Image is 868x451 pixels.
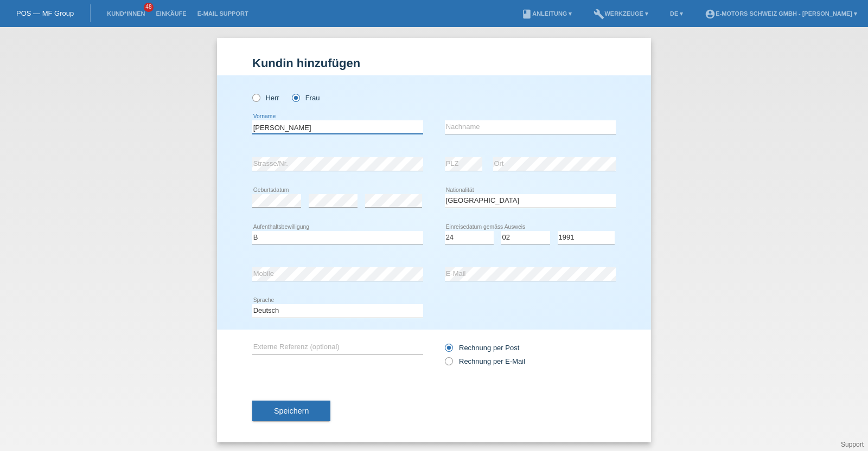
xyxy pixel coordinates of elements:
input: Rechnung per Post [445,344,452,357]
a: buildWerkzeuge ▾ [588,10,654,17]
h1: Kundin hinzufügen [252,56,616,70]
a: Support [841,441,864,448]
a: DE ▾ [665,10,688,17]
input: Frau [292,94,299,101]
input: Rechnung per E-Mail [445,357,452,371]
a: account_circleE-Motors Schweiz GmbH - [PERSON_NAME] ▾ [699,10,863,17]
label: Herr [252,94,279,102]
a: Einkäufe [150,10,192,17]
span: 48 [144,3,154,12]
a: Kund*innen [101,10,150,17]
input: Herr [252,94,259,101]
i: book [521,9,532,20]
span: Speichern [274,407,309,415]
label: Rechnung per E-Mail [445,357,525,365]
a: E-Mail Support [192,10,254,17]
a: bookAnleitung ▾ [516,10,577,17]
i: build [593,9,604,20]
label: Frau [292,94,320,102]
a: POS — MF Group [16,9,74,17]
i: account_circle [705,9,716,20]
label: Rechnung per Post [445,344,519,352]
button: Speichern [252,401,330,421]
